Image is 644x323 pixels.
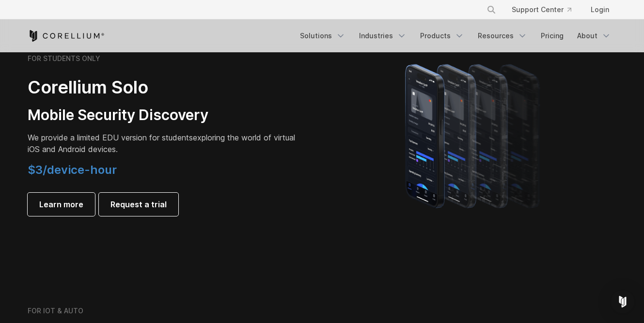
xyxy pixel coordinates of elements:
[535,27,569,45] a: Pricing
[414,27,470,45] a: Products
[28,163,117,177] span: $3/device-hour
[583,1,617,18] a: Login
[571,27,617,45] a: About
[28,106,299,124] h3: Mobile Security Discovery
[28,132,299,155] p: exploring the world of virtual iOS and Android devices.
[39,199,83,210] span: Learn more
[28,30,105,42] a: Corellium Home
[99,193,178,216] a: Request a trial
[28,133,193,142] span: We provide a limited EDU version for students
[28,307,83,315] h6: FOR IOT & AUTO
[483,1,500,18] button: Search
[28,77,299,98] h2: Corellium Solo
[294,27,617,45] div: Navigation Menu
[504,1,579,18] a: Support Center
[28,54,100,63] h6: FOR STUDENTS ONLY
[386,50,563,220] img: A lineup of four iPhone models becoming more gradient and blurred
[294,27,351,45] a: Solutions
[472,27,533,45] a: Resources
[28,193,95,216] a: Learn more
[611,290,634,313] div: Open Intercom Messenger
[110,199,167,210] span: Request a trial
[353,27,412,45] a: Industries
[475,1,617,18] div: Navigation Menu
